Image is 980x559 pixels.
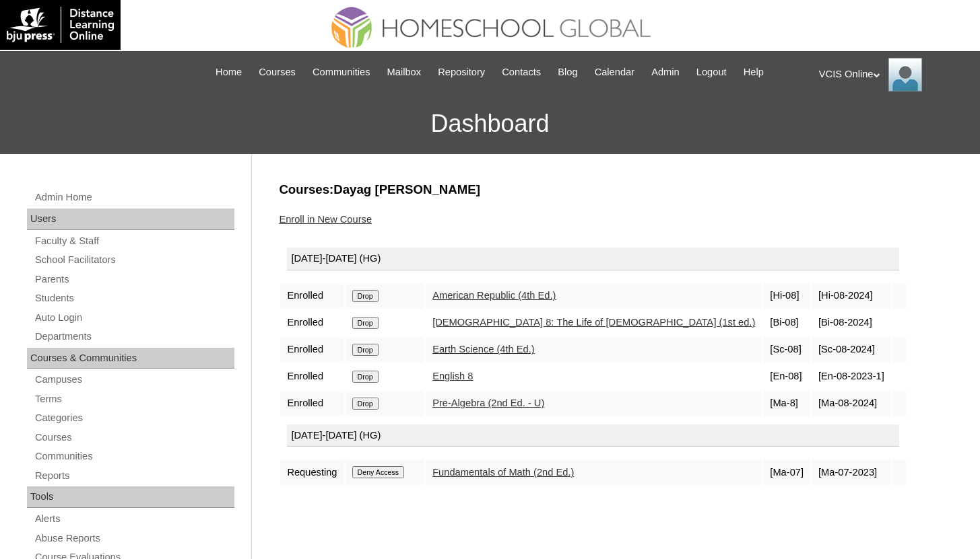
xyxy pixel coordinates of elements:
span: Admin [651,65,680,80]
a: American Republic (4th Ed.) [432,290,556,301]
h3: Courses:Dayag [PERSON_NAME] [279,181,946,198]
span: Communities [313,65,370,80]
a: School Facilitators [34,252,234,268]
a: Contacts [495,65,548,80]
td: Enrolled [280,337,344,363]
td: [Sc-08-2024] [812,337,891,363]
a: Help [737,65,771,80]
a: Admin Home [34,189,234,206]
h3: Dashboard [7,94,973,154]
div: VCIS Online [819,58,967,91]
a: Admin [645,65,686,80]
td: Enrolled [280,283,344,309]
input: Drop [352,371,379,383]
a: Courses [252,65,302,80]
a: Communities [306,65,377,80]
a: Reports [34,468,234,484]
td: [Ma-07-2023] [812,459,891,485]
input: Drop [352,398,379,410]
a: Categories [34,410,234,426]
a: Courses [34,429,234,446]
a: Blog [551,65,584,80]
img: logo-white.png [7,7,114,43]
td: [Ma-07] [763,459,810,485]
span: Courses [259,65,296,80]
a: Mailbox [381,65,428,80]
td: [Hi-08-2024] [812,283,891,309]
a: Fundamentals of Math (2nd Ed.) [432,467,574,478]
span: Help [744,65,764,80]
a: Pre-Algebra (2nd Ed. - U) [432,398,544,408]
span: Mailbox [387,65,422,80]
div: Tools [27,486,234,508]
a: Departments [34,328,234,345]
td: [Ma-8] [763,391,810,416]
span: Logout [696,65,727,80]
td: Requesting [280,459,344,485]
input: Drop [352,290,379,302]
span: Home [216,65,242,80]
div: [DATE]-[DATE] (HG) [287,424,899,447]
a: Home [209,65,249,80]
a: Parents [34,271,234,288]
td: [Bi-08] [763,310,810,336]
td: [En-08] [763,364,810,389]
input: Deny Access [352,466,405,478]
div: Courses & Communities [27,348,234,369]
a: Repository [431,65,492,80]
td: [Sc-08] [763,337,810,363]
td: [Bi-08-2024] [812,310,891,336]
a: English 8 [432,371,473,381]
div: [DATE]-[DATE] (HG) [287,248,899,270]
a: Communities [34,448,234,465]
td: [En-08-2023-1] [812,364,891,389]
span: Blog [558,65,577,80]
img: VCIS Online Admin [888,58,922,91]
a: Auto Login [34,309,234,326]
a: Alerts [34,511,234,527]
input: Drop [352,344,379,356]
td: Enrolled [280,310,344,336]
td: [Hi-08] [763,283,810,309]
td: Enrolled [280,364,344,389]
a: Calendar [588,65,641,80]
a: Campuses [34,371,234,388]
div: Users [27,209,234,230]
a: Terms [34,391,234,408]
a: Earth Science (4th Ed.) [432,344,535,355]
a: Abuse Reports [34,530,234,547]
span: Calendar [595,65,634,80]
input: Drop [352,317,379,329]
span: Contacts [502,65,541,80]
a: Enroll in New Course [279,214,372,225]
td: Enrolled [280,391,344,416]
td: [Ma-08-2024] [812,391,891,416]
a: Logout [690,65,733,80]
a: Students [34,290,234,307]
span: Repository [438,65,485,80]
a: Faculty & Staff [34,233,234,250]
a: [DEMOGRAPHIC_DATA] 8: The Life of [DEMOGRAPHIC_DATA] (1st ed.) [432,317,755,328]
